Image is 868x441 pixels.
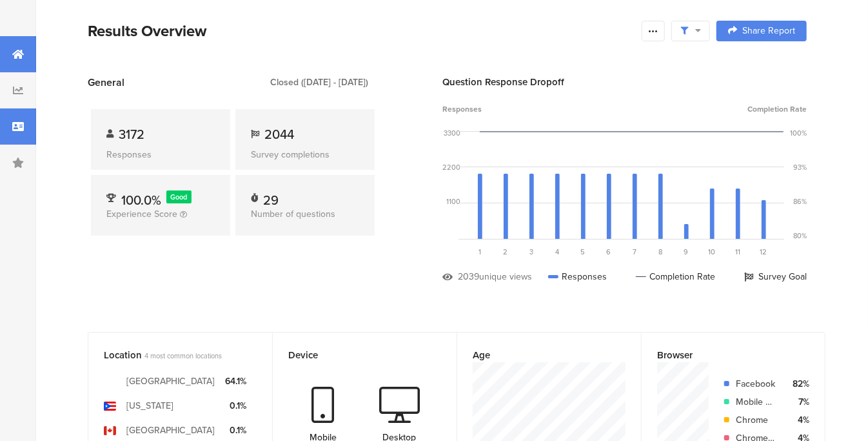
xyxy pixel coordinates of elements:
span: General [88,75,124,90]
div: Location [104,348,235,362]
div: Results Overview [88,19,635,43]
div: 4% [787,413,809,427]
div: Browser [657,348,788,362]
div: Survey Goal [744,270,807,283]
div: 29 [263,190,279,203]
div: Chrome [736,413,776,427]
div: Age [473,348,604,362]
div: Question Response Dropoff [442,75,807,89]
div: [GEOGRAPHIC_DATA] [126,374,215,388]
div: 7% [787,395,809,409]
div: [US_STATE] [126,399,173,413]
div: Facebook [736,377,776,391]
div: 100% [790,128,807,138]
span: Experience Score [106,207,177,221]
div: Completion Rate [636,270,715,283]
span: 12 [760,247,767,257]
span: Responses [442,103,482,115]
span: 2044 [264,125,294,144]
div: 3300 [444,128,460,138]
div: [GEOGRAPHIC_DATA] [126,424,215,437]
div: 82% [787,377,809,391]
span: Number of questions [251,207,335,221]
span: 11 [735,247,740,257]
div: 1100 [446,196,460,207]
span: 3172 [119,125,144,144]
span: Share Report [742,26,795,36]
span: 8 [658,247,662,257]
span: 5 [581,247,586,257]
span: 6 [607,247,611,257]
div: 0.1% [225,399,246,413]
div: unique views [479,270,532,283]
span: 10 [709,247,716,257]
div: 0.1% [225,424,246,437]
span: 1 [478,247,481,257]
span: 4 most common locations [144,351,222,361]
span: 7 [633,247,636,257]
span: Good [171,192,188,202]
div: Closed ([DATE] - [DATE]) [270,76,368,89]
span: 100.0% [121,190,161,210]
div: Survey completions [251,148,359,161]
span: 3 [529,247,533,257]
span: 2 [504,247,508,257]
span: 4 [555,247,559,257]
div: Mobile Safari [736,395,776,409]
div: 64.1% [225,374,246,388]
div: 93% [793,162,807,172]
div: 86% [793,196,807,207]
div: Device [288,348,420,362]
span: Completion Rate [747,103,807,115]
div: Responses [106,148,215,161]
div: 2039 [458,270,479,283]
div: Responses [548,270,607,283]
span: 9 [684,247,689,257]
div: 80% [793,231,807,241]
div: 2200 [442,162,460,172]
